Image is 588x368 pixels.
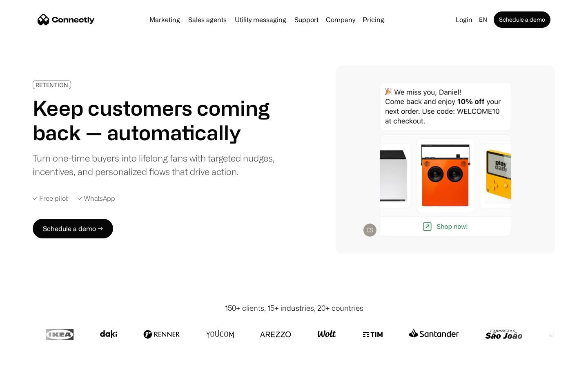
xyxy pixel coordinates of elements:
[452,14,476,25] a: Login
[494,11,550,28] a: Schedule a demo
[185,16,230,23] a: Sales agents
[78,195,115,202] div: ✓ WhatsApp
[291,16,322,23] a: Support
[33,219,113,238] a: Schedule a demo →
[232,16,290,23] a: Utility messaging
[8,353,49,365] aside: Language selected: English
[326,14,355,25] div: Company
[479,14,487,25] div: en
[33,96,281,145] h1: Keep customers coming back — automatically
[146,16,183,23] a: Marketing
[225,303,363,314] div: 150+ clients, 15+ industries, 20+ countries
[16,354,49,365] ul: Language list
[36,82,68,88] div: RETENTION
[33,195,68,202] div: ✓ Free pilot
[359,16,388,23] a: Pricing
[33,151,281,178] div: Turn one-time buyers into lifelong fans with targeted nudges, incentives, and personalized flows ...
